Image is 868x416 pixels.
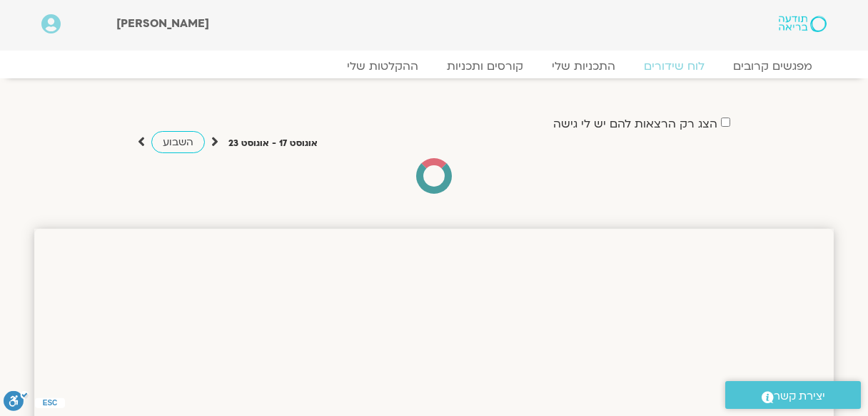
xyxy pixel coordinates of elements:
[163,135,193,149] span: השבוע
[116,16,209,31] span: [PERSON_NAME]
[774,387,825,406] span: יצירת קשר
[725,381,861,409] a: יצירת קשר
[41,59,827,73] nav: Menu
[433,59,538,73] a: קורסים ותכניות
[333,59,433,73] a: ההקלטות שלי
[719,59,827,73] a: מפגשים קרובים
[630,59,719,73] a: לוח שידורים
[538,59,630,73] a: התכניות שלי
[228,136,318,151] p: אוגוסט 17 - אוגוסט 23
[553,118,717,130] label: הצג רק הרצאות להם יש לי גישה
[151,131,205,153] a: השבוע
